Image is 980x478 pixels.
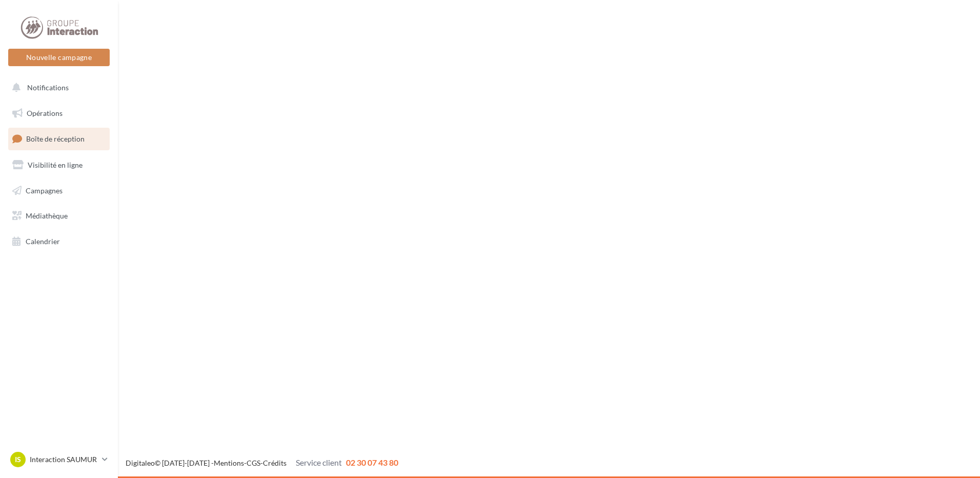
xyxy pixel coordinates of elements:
a: IS Interaction SAUMUR [8,450,110,469]
a: Boîte de réception [6,128,112,150]
span: Service client [296,457,342,467]
span: Campagnes [26,186,63,194]
span: Boîte de réception [26,134,85,143]
a: Digitaleo [126,459,155,467]
a: Crédits [263,459,287,467]
span: Opérations [27,109,63,117]
span: Médiathèque [26,211,68,220]
span: Calendrier [26,237,60,246]
button: Nouvelle campagne [8,49,110,66]
a: Visibilité en ligne [6,154,112,176]
span: © [DATE]-[DATE] - - - [126,459,398,467]
span: IS [15,454,21,465]
button: Notifications [6,77,108,98]
a: Opérations [6,103,112,124]
a: Médiathèque [6,205,112,227]
a: Mentions [214,459,244,467]
span: 02 30 07 43 80 [346,457,398,467]
span: Notifications [27,83,69,92]
span: Visibilité en ligne [28,161,83,169]
a: CGS [247,459,260,467]
a: Campagnes [6,180,112,202]
a: Calendrier [6,231,112,252]
p: Interaction SAUMUR [30,454,98,465]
